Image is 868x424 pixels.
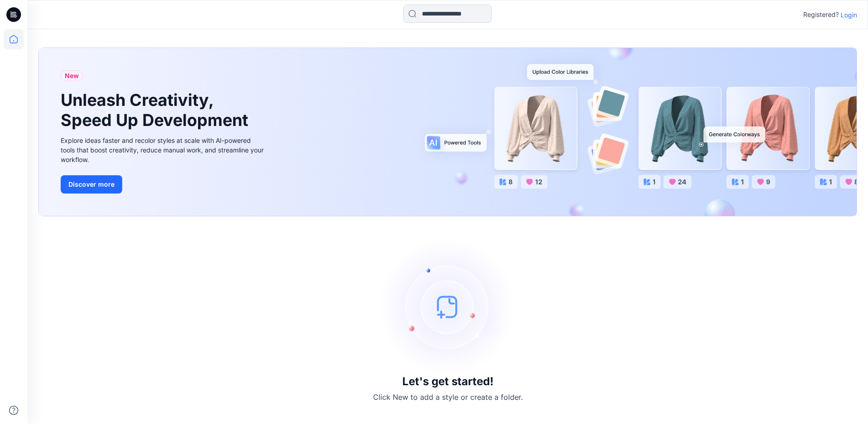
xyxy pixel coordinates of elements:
button: Discover more [61,175,122,194]
a: Discover more [61,175,266,194]
div: Explore ideas faster and recolor styles at scale with AI-powered tools that boost creativity, red... [61,136,266,164]
h1: Unleash Creativity, Speed Up Development [61,90,252,130]
img: empty-state-image.svg [379,238,516,375]
p: Registered? [803,9,839,20]
p: Login [841,10,857,20]
p: Click New to add a style or create a folder. [373,392,523,403]
span: New [65,70,79,81]
h3: Let's get started! [402,375,494,388]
